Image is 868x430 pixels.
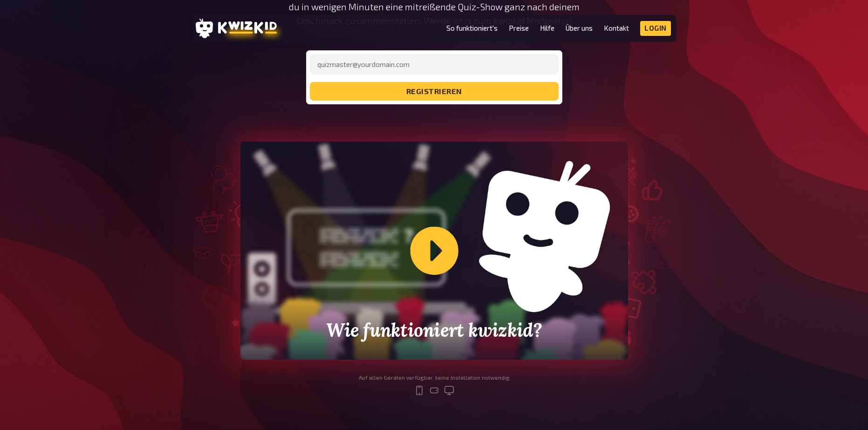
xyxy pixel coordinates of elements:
[414,385,425,396] svg: mobile
[359,375,510,381] div: Auf allen Geräten verfügbar, keine Installation notwendig
[444,385,455,396] svg: desktop
[310,54,559,75] input: quizmaster@yourdomain.com
[604,24,629,32] a: Kontakt
[566,24,593,32] a: Über uns
[446,24,498,32] a: So funktioniert's
[640,21,671,36] a: Login
[429,385,440,396] svg: tablet
[318,320,550,341] h2: Wie funktioniert kwizkid?
[509,24,529,32] a: Preise
[540,24,554,32] a: Hilfe
[310,82,559,101] button: registrieren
